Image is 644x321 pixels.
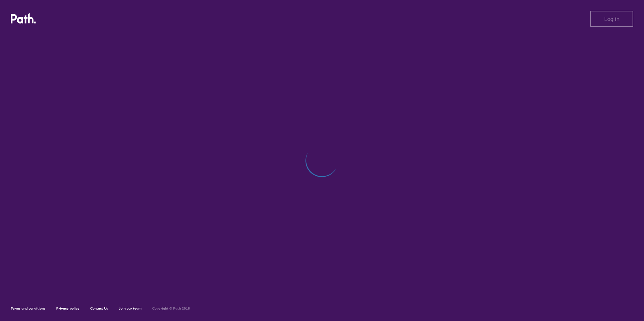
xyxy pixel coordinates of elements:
a: Terms and conditions [11,306,45,311]
a: Join our team [119,306,141,311]
button: Log in [590,11,633,27]
span: Log in [604,16,619,22]
a: Privacy policy [56,306,79,311]
h6: Copyright © Path 2018 [152,307,190,311]
a: Contact Us [90,306,108,311]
